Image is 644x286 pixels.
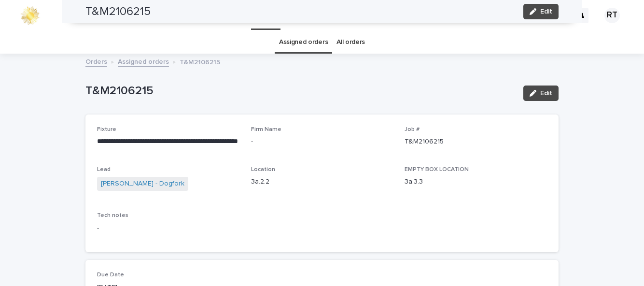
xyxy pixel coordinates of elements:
div: RT [604,8,620,23]
span: Edit [540,90,552,97]
p: - [251,137,393,147]
span: Job # [405,127,420,132]
p: T&M2106215 [405,137,547,147]
button: Edit [523,86,559,101]
a: Assigned orders [118,56,169,67]
span: Lead [97,167,111,172]
a: [PERSON_NAME] - Dogfork [101,179,184,189]
p: 3a.2.2 [251,177,393,187]
a: Orders [85,56,107,67]
p: T&M2106215 [85,84,516,98]
span: Fixture [97,127,116,132]
p: T&M2106215 [180,56,220,67]
a: All orders [336,31,365,54]
a: Assigned orders [279,31,328,54]
p: 3a.3.3 [405,177,547,187]
p: - [97,223,547,233]
span: Location [251,167,275,172]
span: Tech notes [97,213,128,218]
span: Due Date [97,272,124,278]
span: Firm Name [251,127,281,132]
img: 0ffKfDbyRa2Iv8hnaAqg [19,6,41,25]
span: EMPTY BOX LOCATION [405,167,469,172]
